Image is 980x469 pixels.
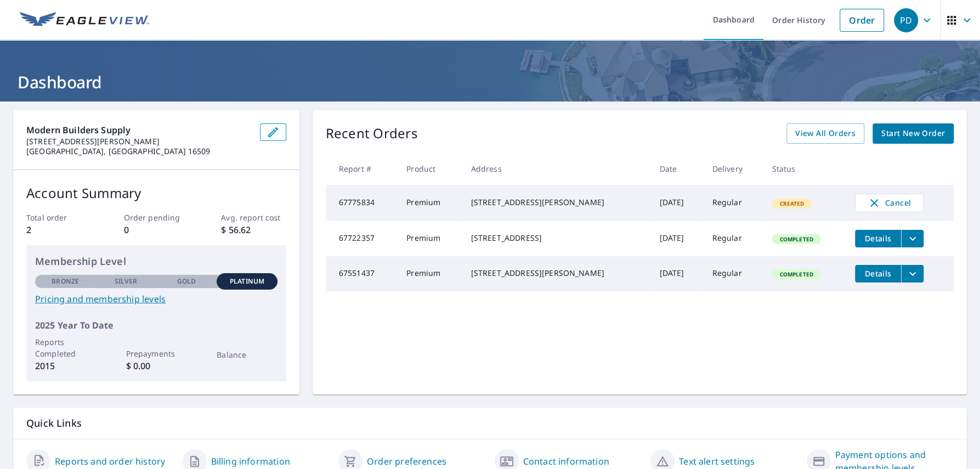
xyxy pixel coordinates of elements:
[873,123,954,144] a: Start New Order
[126,359,186,372] p: $ 0.00
[763,152,846,185] th: Status
[177,276,196,286] p: Gold
[462,152,651,185] th: Address
[35,359,95,372] p: 2015
[126,348,186,359] p: Prepayments
[703,185,763,221] td: Regular
[650,152,703,185] th: Date
[124,212,189,223] p: Order pending
[773,235,819,243] span: Completed
[773,270,819,278] span: Completed
[35,254,277,269] p: Membership Level
[35,319,277,332] p: 2025 Year To Date
[901,265,924,282] button: filesDropdownBtn-67551437
[398,221,462,256] td: Premium
[894,8,918,32] div: PD
[26,416,954,430] p: Quick Links
[221,223,286,236] p: $ 56.62
[221,212,286,223] p: Avg. report cost
[862,268,894,279] span: Details
[703,152,763,185] th: Delivery
[26,223,91,236] p: 2
[35,292,277,306] a: Pricing and membership levels
[211,455,290,468] a: Billing information
[795,127,856,140] span: View All Orders
[326,152,398,185] th: Report #
[55,455,165,468] a: Reports and order history
[326,123,418,144] p: Recent Orders
[398,152,462,185] th: Product
[367,455,446,468] a: Order preferences
[901,230,924,247] button: filesDropdownBtn-67722357
[326,221,398,256] td: 67722357
[217,349,277,360] p: Balance
[398,256,462,291] td: Premium
[650,221,703,256] td: [DATE]
[326,256,398,291] td: 67551437
[523,455,609,468] a: Contact information
[471,197,642,208] div: [STREET_ADDRESS][PERSON_NAME]
[26,146,251,156] p: [GEOGRAPHIC_DATA], [GEOGRAPHIC_DATA] 16509
[20,12,149,29] img: EV Logo
[115,276,138,286] p: Silver
[679,455,755,468] a: Text alert settings
[471,233,642,244] div: [STREET_ADDRESS]
[52,276,79,286] p: Bronze
[855,230,901,247] button: detailsBtn-67722357
[650,185,703,221] td: [DATE]
[471,268,642,279] div: [STREET_ADDRESS][PERSON_NAME]
[398,185,462,221] td: Premium
[786,123,864,144] a: View All Orders
[650,256,703,291] td: [DATE]
[840,9,884,32] a: Order
[124,223,189,236] p: 0
[855,265,901,282] button: detailsBtn-67551437
[773,200,811,207] span: Created
[35,336,95,359] p: Reports Completed
[855,194,924,212] button: Cancel
[26,137,251,146] p: [STREET_ADDRESS][PERSON_NAME]
[26,123,251,137] p: Modern Builders Supply
[866,196,912,210] span: Cancel
[862,233,894,244] span: Details
[26,183,286,203] p: Account Summary
[881,127,945,140] span: Start New Order
[13,71,967,93] h1: Dashboard
[26,212,91,223] p: Total order
[703,221,763,256] td: Regular
[230,276,264,286] p: Platinum
[703,256,763,291] td: Regular
[326,185,398,221] td: 67775834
